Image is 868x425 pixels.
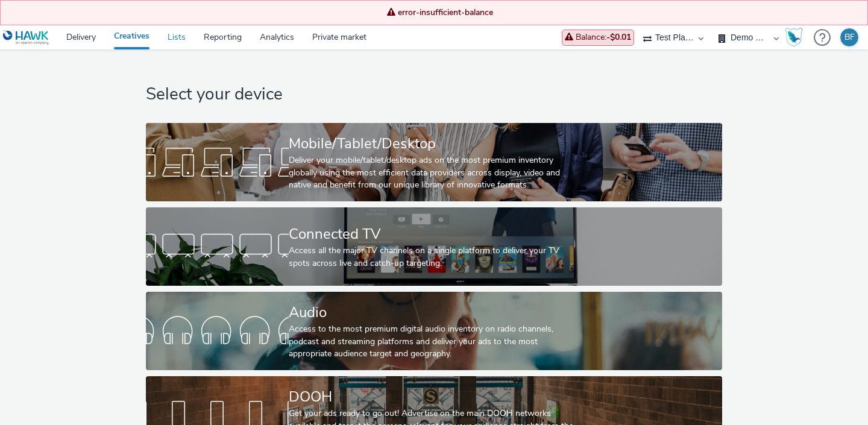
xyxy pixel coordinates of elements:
[565,31,631,43] span: Balance :
[146,292,722,370] a: AudioAccess to the most premium digital audio inventory on radio channels, podcast and streaming ...
[146,123,722,201] a: Mobile/Tablet/DesktopDeliver your mobile/tablet/desktop ads on the most premium inventory globall...
[105,25,159,49] a: Creatives
[146,83,722,106] h1: Select your device
[562,30,634,45] a: Balance:-$0.01
[289,224,574,245] div: Connected TV
[25,7,855,19] span: error-insufficient-balance
[303,25,376,49] a: Private market
[289,133,574,154] div: Mobile/Tablet/Desktop
[57,25,105,49] a: Delivery
[785,28,803,47] img: Hawk Academy
[289,302,574,323] div: Audio
[289,386,574,408] div: DOOH
[562,30,634,45] div: Today's expenses are not yet included in the balance
[289,323,574,360] div: Access to the most premium digital audio inventory on radio channels, podcast and streaming platf...
[195,25,251,49] a: Reporting
[251,25,303,49] a: Analytics
[606,31,631,43] strong: -$0.01
[785,28,808,47] a: Hawk Academy
[146,207,722,286] a: Connected TVAccess all the major TV channels on a single platform to deliver your TV spots across...
[289,154,574,191] div: Deliver your mobile/tablet/desktop ads on the most premium inventory globally using the most effi...
[844,28,855,46] div: BF
[289,245,574,269] div: Access all the major TV channels on a single platform to deliver your TV spots across live and ca...
[159,25,195,49] a: Lists
[3,30,49,45] img: undefined Logo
